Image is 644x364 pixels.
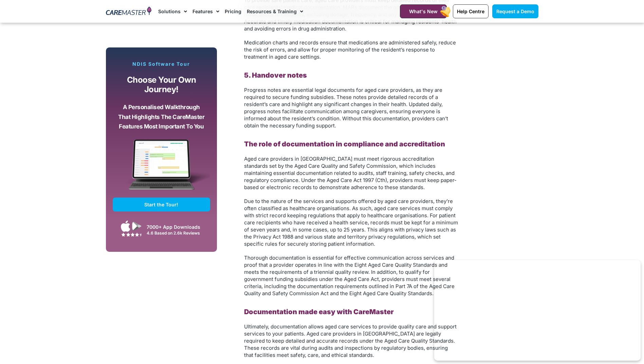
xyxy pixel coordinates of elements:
[409,8,438,14] span: What's New
[492,4,538,18] a: Request a Demo
[244,71,307,79] b: 5. Handover notes
[496,8,534,14] span: Request a Demo
[147,223,207,230] div: 7000+ App Downloads
[244,140,445,148] b: The role of documentation in compliance and accreditation
[453,4,489,18] a: Help Centre
[132,221,142,231] img: Google Play App Icon
[118,75,205,95] p: Choose your own journey!
[147,230,207,236] div: 4.6 Based on 2.6k Reviews
[244,198,458,247] span: Due to the nature of the services and supports offered by aged care providers, they’re often clas...
[118,102,205,132] p: A personalised walkthrough that highlights the CareMaster features most important to you
[113,61,210,67] p: NDIS Software Tour
[113,139,210,198] img: CareMaster Software Mockup on Screen
[244,308,394,316] b: Documentation made easy with CareMaster
[113,198,210,211] a: Start the Tour!
[144,202,178,207] span: Start the Tour!
[457,8,484,14] span: Help Centre
[244,156,457,190] span: Aged care providers in [GEOGRAPHIC_DATA] must meet rigorous accreditation standards set by the Ag...
[434,260,641,361] iframe: Popup CTA
[244,87,448,129] span: Progress notes are essential legal documents for aged care providers, as they are required to sec...
[121,220,130,232] img: Apple App Store Icon
[244,323,457,358] span: Ultimately, documentation allows aged care services to provide quality care and support services ...
[244,255,455,297] span: Thorough documentation is essential for effective communication across services and proof that a ...
[106,6,152,17] img: CareMaster Logo
[244,39,456,60] span: Medication charts and records ensure that medications are administered safely, reduce the risk of...
[121,232,142,237] img: Google Play Store App Review Stars
[400,4,447,18] a: What's New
